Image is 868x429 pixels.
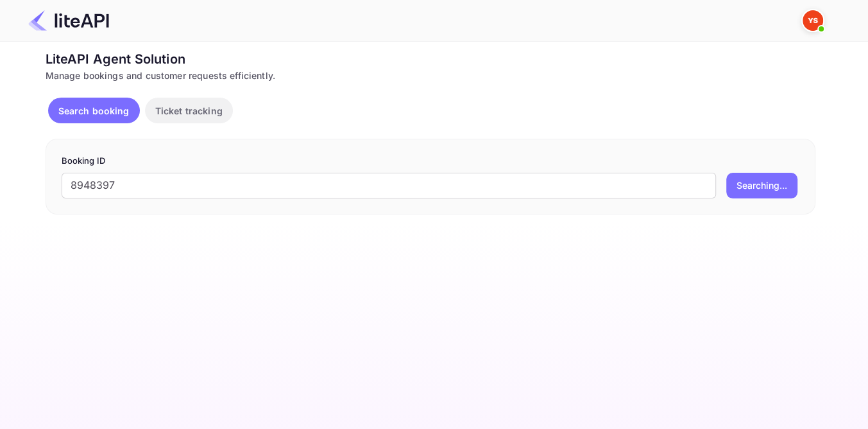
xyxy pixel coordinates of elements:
div: LiteAPI Agent Solution [46,49,815,69]
p: Search booking [58,104,130,118]
p: Ticket tracking [155,104,223,118]
img: Yandex Support [803,10,823,31]
div: Manage bookings and customer requests efficiently. [46,69,815,82]
button: Searching... [726,173,797,198]
img: LiteAPI Logo [28,10,109,31]
input: Enter Booking ID (e.g., 63782194) [62,173,716,198]
p: Booking ID [62,155,799,168]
